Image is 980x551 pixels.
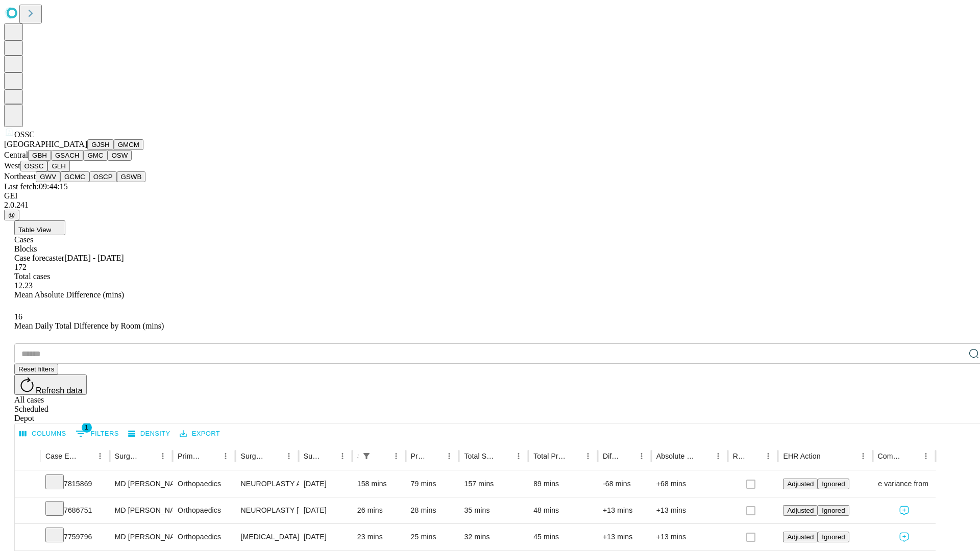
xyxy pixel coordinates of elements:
[126,426,173,442] button: Density
[114,139,143,150] button: GMCM
[14,281,33,290] span: 12.23
[733,452,746,460] div: Resolved in EHR
[321,449,335,463] button: Sort
[428,449,442,463] button: Sort
[45,452,78,460] div: Case Epic Id
[464,497,523,523] div: 35 mins
[464,452,496,460] div: Total Scheduled Duration
[14,220,65,235] button: Table View
[177,426,223,442] button: Export
[359,449,374,463] button: Show filters
[603,497,646,523] div: +13 mins
[359,449,374,463] div: 1 active filter
[267,449,282,463] button: Sort
[204,449,218,463] button: Sort
[36,171,60,182] button: GWV
[60,171,89,182] button: GCMC
[822,449,836,463] button: Sort
[141,449,156,463] button: Sort
[4,172,36,181] span: Northeast
[787,533,814,541] span: Adjusted
[411,471,454,497] div: 79 mins
[818,532,849,542] button: Ignored
[411,497,454,523] div: 28 mins
[818,479,849,489] button: Ignored
[357,524,401,550] div: 23 mins
[783,452,820,460] div: EHR Action
[533,524,593,550] div: 45 mins
[357,471,401,497] div: 158 mins
[304,452,320,460] div: Surgery Date
[17,426,69,442] button: Select columns
[115,497,167,523] div: MD [PERSON_NAME] [PERSON_NAME]
[14,290,124,299] span: Mean Absolute Difference (mins)
[240,497,293,523] div: NEUROPLASTY [MEDICAL_DATA] AT [GEOGRAPHIC_DATA]
[375,449,389,463] button: Sort
[4,151,28,159] span: Central
[64,254,124,262] span: [DATE] - [DATE]
[14,254,64,262] span: Case forecaster
[83,150,107,161] button: GMC
[115,452,140,460] div: Surgeon Name
[697,449,711,463] button: Sort
[656,524,723,550] div: +13 mins
[4,182,68,191] span: Last fetch: 09:44:15
[45,471,105,497] div: 7815869
[8,211,15,219] span: @
[497,449,511,463] button: Sort
[4,191,976,201] div: GEI
[28,150,51,161] button: GBH
[878,452,903,460] div: Comments
[620,449,634,463] button: Sort
[533,497,593,523] div: 48 mins
[822,533,845,541] span: Ignored
[656,497,723,523] div: +13 mins
[533,452,566,460] div: Total Predicted Duration
[919,449,933,463] button: Menu
[822,480,845,488] span: Ignored
[178,497,230,523] div: Orthopaedics
[4,210,19,220] button: @
[904,449,919,463] button: Sort
[45,524,105,550] div: 7759796
[442,449,456,463] button: Menu
[4,201,976,210] div: 2.0.241
[656,471,723,497] div: +68 mins
[18,365,54,373] span: Reset filters
[18,226,51,234] span: Table View
[464,524,523,550] div: 32 mins
[14,364,58,374] button: Reset filters
[603,452,619,460] div: Difference
[115,524,167,550] div: MD [PERSON_NAME] [PERSON_NAME]
[411,524,454,550] div: 25 mins
[218,449,233,463] button: Menu
[73,425,121,442] button: Show filters
[4,140,87,148] span: [GEOGRAPHIC_DATA]
[357,452,358,460] div: Scheduled In Room Duration
[581,449,595,463] button: Menu
[178,452,203,460] div: Primary Service
[14,321,164,330] span: Mean Daily Total Difference by Room (mins)
[389,449,403,463] button: Menu
[108,150,132,161] button: OSW
[783,479,818,489] button: Adjusted
[79,449,93,463] button: Sort
[240,524,293,550] div: [MEDICAL_DATA] RELEASE
[89,171,117,182] button: OSCP
[14,130,35,139] span: OSSC
[36,386,83,395] span: Refresh data
[711,449,725,463] button: Menu
[156,449,170,463] button: Menu
[87,139,114,150] button: GJSH
[878,471,930,497] div: large variance from avg
[818,505,849,516] button: Ignored
[822,507,845,514] span: Ignored
[511,449,526,463] button: Menu
[335,449,350,463] button: Menu
[240,471,293,497] div: NEUROPLASTY AND OR TRANSPOSITION [MEDICAL_DATA] ELBOW
[357,497,401,523] div: 26 mins
[603,471,646,497] div: -68 mins
[240,452,266,460] div: Surgery Name
[464,471,523,497] div: 157 mins
[533,471,593,497] div: 89 mins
